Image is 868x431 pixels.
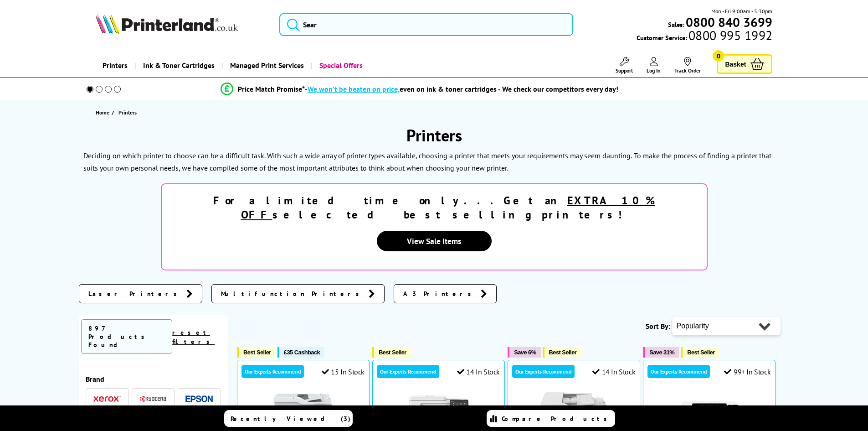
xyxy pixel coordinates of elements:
div: Our Experts Recommend [241,365,304,378]
img: Kyocera [139,395,167,402]
div: 99+ In Stock [724,367,770,376]
div: - even on ink & toner cartridges - We check our competitors every day! [305,84,618,93]
button: Best Seller [543,347,581,358]
span: Best Seller [243,349,271,356]
a: Basket 0 [717,54,772,74]
span: Best Seller [549,349,577,356]
span: A3 Printers [403,289,476,298]
p: Deciding on which printer to choose can be a difficult task. With such a wide array of printer ty... [83,151,632,160]
a: Kyocera [139,393,167,405]
a: Recently Viewed (3) [224,410,353,427]
button: Best Seller [372,347,411,358]
span: 0800 995 1992 [687,31,772,40]
span: Compare Products [502,415,612,423]
span: Price Match Promise* [238,84,305,93]
a: Printerland Logo [96,14,268,36]
button: Save 31% [643,347,679,358]
span: Sales: [668,20,684,29]
strong: For a limited time only...Get an selected best selling printers! [213,193,655,222]
button: Best Seller [237,347,276,358]
div: 14 In Stock [457,367,500,376]
a: Home [96,108,112,117]
a: Log In [647,57,661,74]
span: Sort By: [646,322,670,331]
a: Xerox [93,393,121,405]
span: £35 Cashback [284,349,320,356]
a: Epson [185,393,213,405]
span: Customer Service: [637,31,772,42]
a: Ink & Toner Cartridges [134,54,221,77]
span: 0 [713,50,724,62]
img: Printerland Logo [96,14,238,34]
span: Printers [118,109,137,116]
h1: Printers [79,125,790,146]
img: Epson [185,395,213,402]
button: £35 Cashback [277,347,324,358]
span: Mon - Fri 9:00am - 5:30pm [711,7,772,16]
a: Support [616,57,633,74]
p: To make the process of finding a printer that suits your own personal needs, we have compiled som... [83,151,771,172]
a: Multifunction Printers [211,284,385,303]
b: 0800 840 3699 [686,14,772,31]
a: Compare Products [487,410,615,427]
span: Best Seller [379,349,406,356]
button: Save 6% [508,347,540,358]
input: Sear [279,13,573,36]
span: 897 Products Found [81,319,173,354]
a: Track Order [674,57,701,74]
span: Ink & Toner Cartridges [143,54,215,77]
u: EXTRA 10% OFF [241,193,655,222]
span: Multifunction Printers [221,289,364,298]
span: Log In [647,67,661,74]
span: Brand [86,374,221,384]
span: Support [616,67,633,74]
div: 14 In Stock [592,367,635,376]
a: reset filters [172,328,215,346]
div: 15 In Stock [322,367,365,376]
div: Our Experts Recommend [512,365,575,378]
span: Basket [725,58,746,70]
a: Printers [96,54,134,77]
a: Managed Print Services [221,54,311,77]
span: Save 31% [649,349,674,356]
div: Our Experts Recommend [647,365,710,378]
a: View Sale Items [377,231,492,251]
img: Xerox [93,396,121,402]
span: We won’t be beaten on price, [308,84,400,93]
a: 0800 840 3699 [684,18,772,26]
a: A3 Printers [394,284,497,303]
a: Special Offers [311,54,370,77]
span: Save 6% [514,349,536,356]
a: Laser Printers [79,284,202,303]
span: Recently Viewed (3) [231,415,351,423]
span: Laser Printers [88,289,182,298]
button: Best Seller [681,347,719,358]
li: modal_Promise [74,81,765,97]
div: Our Experts Recommend [377,365,439,378]
span: Best Seller [687,349,715,356]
